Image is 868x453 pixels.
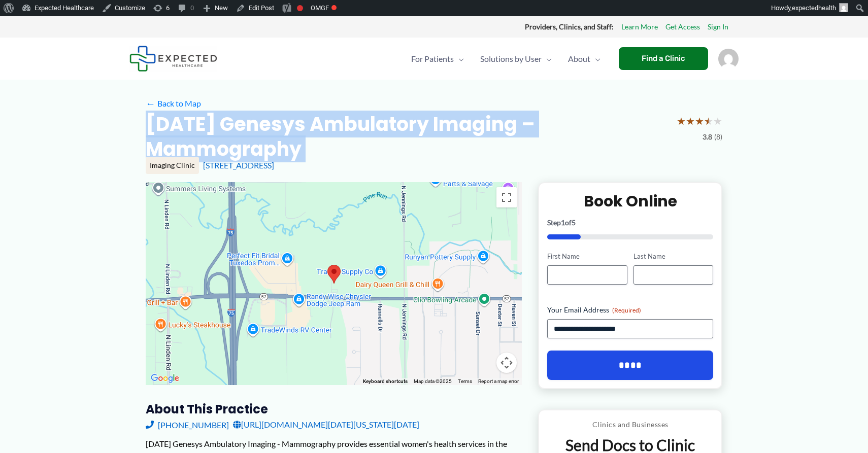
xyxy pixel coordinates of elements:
button: Keyboard shortcuts [363,378,408,385]
span: About [568,41,590,77]
button: Map camera controls [496,353,517,373]
span: 3.8 [703,130,712,144]
a: Sign In [708,20,728,33]
a: AboutMenu Toggle [560,41,609,77]
span: Map data ©2025 [414,378,452,384]
label: Last Name [633,252,713,261]
div: Focus keyphrase not set [297,5,303,11]
h3: About this practice [146,401,522,417]
a: Open this area in Google Maps (opens a new window) [148,372,182,385]
nav: Primary Site Navigation [403,41,609,77]
a: [URL][DOMAIN_NAME][DATE][US_STATE][DATE] [233,417,419,432]
a: Find a Clinic [619,47,708,70]
span: Solutions by User [480,41,542,77]
p: Step of [547,219,713,226]
span: ★ [686,112,695,130]
span: expectedhealth [792,4,836,12]
span: Menu Toggle [590,41,600,77]
h2: Book Online [547,191,713,211]
strong: Providers, Clinics, and Staff: [525,22,614,31]
p: Clinics and Businesses [547,418,714,431]
a: Solutions by UserMenu Toggle [472,41,560,77]
a: [PHONE_NUMBER] [146,417,229,432]
span: For Patients [411,41,454,77]
span: Menu Toggle [542,41,552,77]
span: ★ [677,112,686,130]
span: Menu Toggle [454,41,464,77]
span: (8) [714,130,722,144]
a: ←Back to Map [146,96,201,111]
h2: [DATE] Genesys Ambulatory Imaging – Mammography [146,112,669,162]
img: Google [148,372,182,385]
a: [STREET_ADDRESS] [203,160,274,170]
label: First Name [547,252,627,261]
span: ← [146,98,155,108]
span: ★ [704,112,713,130]
label: Your Email Address [547,305,713,315]
span: ★ [695,112,704,130]
a: Terms [458,378,472,384]
a: For PatientsMenu Toggle [403,41,472,77]
span: ★ [713,112,722,130]
a: Account icon link [718,53,739,62]
div: Imaging Clinic [146,157,199,174]
span: (Required) [612,306,641,314]
span: 1 [561,218,565,227]
a: Get Access [665,20,700,33]
a: Learn More [621,20,658,33]
button: Toggle fullscreen view [496,187,517,207]
img: Expected Healthcare Logo - side, dark font, small [129,46,217,72]
span: 5 [572,218,576,227]
a: Report a map error [478,378,519,384]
